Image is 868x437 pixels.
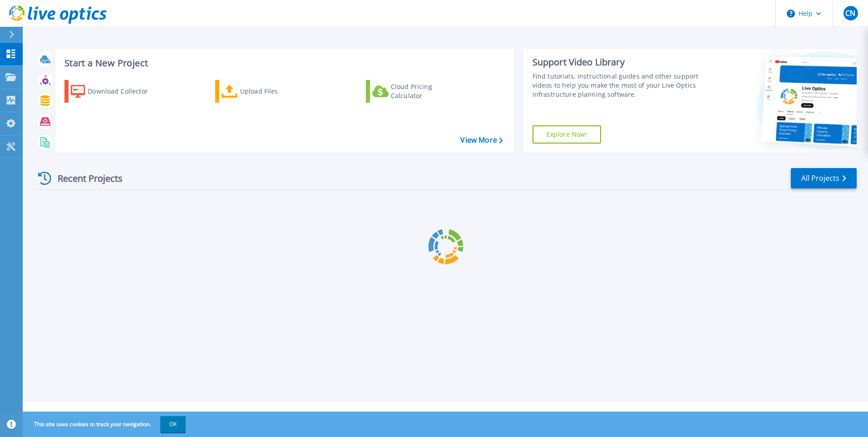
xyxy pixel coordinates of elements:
[215,80,316,103] a: Upload Files
[160,416,186,432] button: OK
[533,125,602,144] a: Explore Now!
[533,56,702,68] div: Support Video Library
[533,72,702,99] div: Find tutorials, instructional guides and other support videos to help you make the most of your L...
[791,168,857,189] a: All Projects
[64,58,503,68] h3: Start a New Project
[88,82,160,100] div: Download Collector
[64,80,166,103] a: Download Collector
[460,136,503,144] a: View More
[391,82,464,100] div: Cloud Pricing Calculator
[25,416,186,432] span: This site uses cookies to track your navigation.
[35,167,135,189] div: Recent Projects
[240,82,313,100] div: Upload Files
[845,10,855,17] span: CN
[366,80,467,103] a: Cloud Pricing Calculator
